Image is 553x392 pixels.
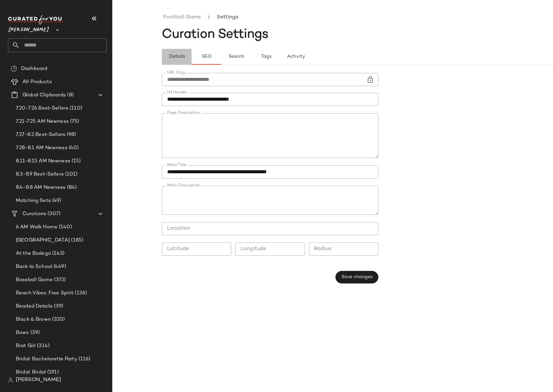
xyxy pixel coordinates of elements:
span: Black & Brown [16,316,51,323]
span: Beach Vibes: Free Spirit [16,289,73,297]
a: Football Game [163,13,201,22]
span: 8.4-8.8 AM Newness [16,184,66,191]
span: 6 AM Walk Home [16,223,57,231]
button: Save changes [336,271,378,283]
span: SEO [201,54,211,59]
span: (191) [46,369,59,376]
span: (372) [53,276,66,284]
span: 7.21-7.25 AM Newness [16,118,69,125]
span: (101) [64,171,78,178]
span: Bridal: Bachelorette Party [16,355,77,363]
img: cfy_white_logo.C9jOOHJF.svg [8,15,64,24]
span: (98) [65,131,76,139]
span: Global Clipboards [22,91,66,99]
span: Dashboard [21,65,47,73]
span: Search [228,54,244,59]
span: (8) [66,91,73,99]
span: Baseball Game [16,276,53,284]
span: 7.28-8.1 AM Newness [16,144,67,152]
span: Bows [16,329,29,337]
span: 7.27-8.2 Best-Sellers [16,131,65,139]
span: All Products [22,78,52,86]
span: [GEOGRAPHIC_DATA] [16,237,70,244]
span: Tags [260,54,271,59]
span: At the Bodega [16,250,51,257]
span: (110) [68,105,82,112]
span: (39) [29,329,40,337]
span: (49) [51,197,61,205]
span: Bridal: Bridal [16,369,46,376]
span: (39) [53,303,63,310]
img: svg%3e [8,377,13,383]
span: 8.3-8.9 Best-Sellers [16,171,64,178]
span: (314) [36,342,50,350]
span: Save changes [341,275,373,280]
span: Activity [286,54,305,59]
span: [PERSON_NAME] [16,376,61,384]
span: 7.20-7.26 Best-Sellers [16,105,68,112]
span: Matching Sets [16,197,51,205]
span: (116) [77,355,91,363]
img: svg%3e [11,65,17,72]
span: (185) [70,237,83,244]
span: (143) [51,250,65,257]
span: (84) [66,184,77,191]
span: (15) [70,157,81,165]
span: (449) [52,263,66,271]
span: Curations [22,210,46,218]
span: Details [168,54,185,59]
span: (307) [46,210,60,218]
span: Curation Settings [162,28,269,41]
span: Brat Girl [16,342,36,350]
span: (136) [73,289,87,297]
li: Settings [215,13,240,22]
span: 8.11-8.15 AM Newness [16,157,70,165]
span: (140) [57,223,72,231]
span: (40) [67,144,79,152]
span: (320) [51,316,65,323]
span: [PERSON_NAME] [8,22,50,34]
span: Back to School [16,263,52,271]
span: Beaded Details [16,303,53,310]
span: (75) [69,118,79,125]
